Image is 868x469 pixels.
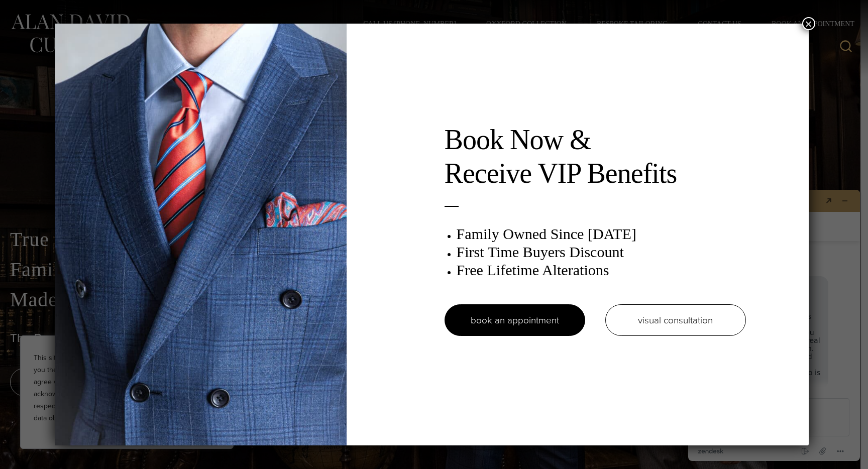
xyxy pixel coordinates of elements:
[135,263,151,276] button: Attach file
[457,261,746,279] h3: Free Lifetime Alterations
[802,17,815,30] button: Close
[157,12,173,26] button: Minimize widget
[38,45,172,53] div: Customer Support
[445,123,746,190] h2: Book Now & Receive VIP Benefits
[445,304,585,336] a: book an appointment
[457,243,746,261] h3: First Time Buyers Discount
[18,69,170,77] div: Chat started
[38,37,172,45] h2: Live Support
[457,225,746,243] h3: Family Owned Since [DATE]
[117,264,133,276] button: End chat
[24,7,44,16] span: Chat
[43,13,141,25] h1: Chat with us
[152,264,168,276] button: Menu
[44,98,143,203] span: Thank you so much for considering [PERSON_NAME] . The single most important aspect of our busines...
[41,82,170,90] div: Customer Service
[141,12,157,26] button: Popout
[605,304,746,336] a: visual consultation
